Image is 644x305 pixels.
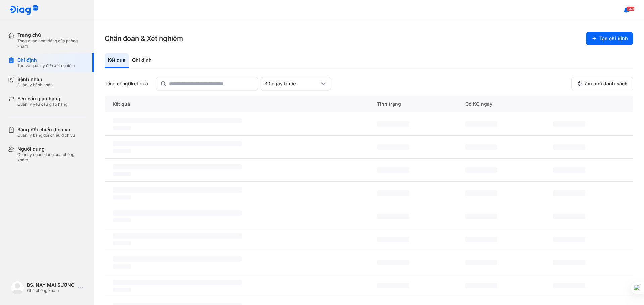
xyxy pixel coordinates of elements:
span: ‌ [113,264,131,269]
span: 340 [627,6,635,11]
span: ‌ [465,237,497,242]
span: ‌ [377,144,409,150]
span: ‌ [113,141,241,146]
span: ‌ [377,283,409,288]
img: logo [9,5,38,16]
div: Tạo và quản lý đơn xét nghiệm [17,63,75,68]
div: Chỉ định [17,57,75,63]
span: ‌ [553,283,585,288]
div: Chỉ định [129,53,155,68]
span: ‌ [553,260,585,265]
img: logo [11,281,24,294]
span: ‌ [113,280,241,285]
span: ‌ [553,167,585,173]
span: ‌ [113,187,241,193]
span: ‌ [465,260,497,265]
span: ‌ [377,237,409,242]
span: Làm mới danh sách [582,81,628,87]
div: Người dùng [17,146,86,152]
span: ‌ [113,172,131,176]
span: ‌ [113,195,131,199]
span: ‌ [377,167,409,173]
span: ‌ [553,237,585,242]
div: Chủ phòng khám [27,288,75,293]
span: 0 [128,81,131,86]
span: ‌ [465,144,497,150]
span: ‌ [113,241,131,245]
span: ‌ [113,218,131,222]
div: Trang chủ [17,32,86,38]
button: Tạo chỉ định [586,32,633,45]
span: ‌ [113,256,241,262]
div: Kết quả [105,96,369,112]
div: Tổng quan hoạt động của phòng khám [17,38,86,49]
div: Tổng cộng kết quả [105,81,148,87]
span: ‌ [465,190,497,196]
div: Quản lý bảng đối chiếu dịch vụ [17,133,75,138]
span: ‌ [553,214,585,219]
div: 30 ngày trước [264,81,319,87]
span: ‌ [113,164,241,169]
div: Quản lý bệnh nhân [17,82,53,88]
div: Bệnh nhân [17,76,53,82]
span: ‌ [465,214,497,219]
div: Có KQ ngày [457,96,545,112]
span: ‌ [113,210,241,216]
div: Quản lý yêu cầu giao hàng [17,102,67,107]
span: ‌ [465,121,497,127]
span: ‌ [553,190,585,196]
div: Quản lý người dùng của phòng khám [17,152,86,163]
span: ‌ [465,167,497,173]
span: ‌ [113,233,241,239]
span: ‌ [113,288,131,292]
span: ‌ [377,214,409,219]
button: Làm mới danh sách [571,77,633,90]
span: ‌ [113,126,131,130]
div: BS. NAY MAI SƯƠNG [27,282,75,288]
span: ‌ [377,190,409,196]
div: Kết quả [105,53,129,68]
span: ‌ [377,260,409,265]
span: ‌ [553,144,585,150]
span: ‌ [113,118,241,123]
h3: Chẩn đoán & Xét nghiệm [105,34,183,43]
div: Tình trạng [369,96,457,112]
div: Yêu cầu giao hàng [17,96,67,102]
span: ‌ [113,149,131,153]
span: ‌ [377,121,409,127]
span: ‌ [465,283,497,288]
span: ‌ [553,121,585,127]
div: Bảng đối chiếu dịch vụ [17,127,75,133]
